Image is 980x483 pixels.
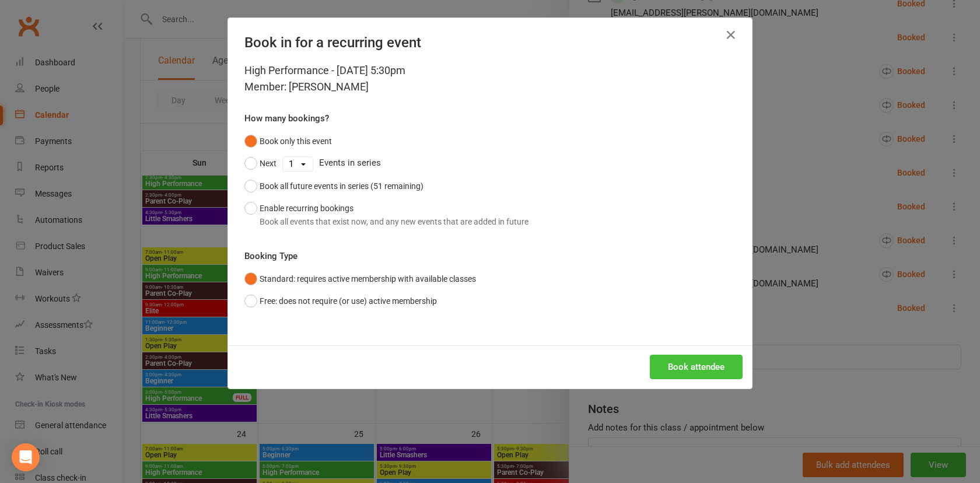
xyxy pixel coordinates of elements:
[244,152,736,174] div: Events in series
[12,443,40,471] div: Open Intercom Messenger
[260,215,528,228] div: Book all events that exist now, and any new events that are added in future
[244,111,329,125] label: How many bookings?
[244,197,528,233] button: Enable recurring bookingsBook all events that exist now, and any new events that are added in future
[244,290,437,312] button: Free: does not require (or use) active membership
[722,26,740,44] button: Close
[244,34,736,51] h4: Book in for a recurring event
[244,130,332,152] button: Book only this event
[260,180,423,192] div: Book all future events in series (51 remaining)
[244,249,297,263] label: Booking Type
[244,152,276,174] button: Next
[244,175,423,197] button: Book all future events in series (51 remaining)
[650,355,743,379] button: Book attendee
[244,268,476,290] button: Standard: requires active membership with available classes
[244,62,736,95] div: High Performance - [DATE] 5:30pm Member: [PERSON_NAME]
